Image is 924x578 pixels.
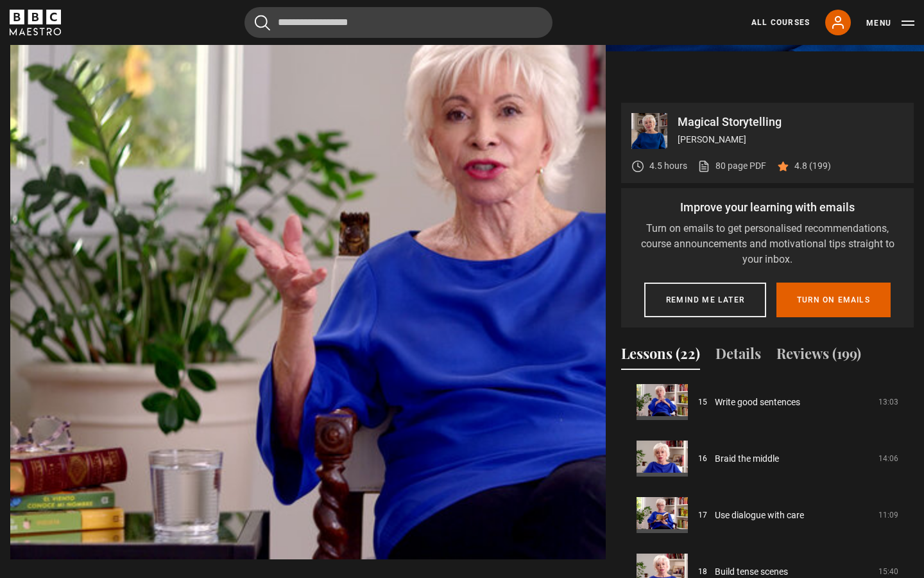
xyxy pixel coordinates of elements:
input: Search [244,7,552,38]
button: Details [715,343,761,370]
svg: BBC Maestro [10,10,61,35]
a: All Courses [751,17,810,28]
p: [PERSON_NAME] [678,133,903,146]
button: Submit the search query [255,15,270,31]
button: Toggle navigation [866,17,914,30]
p: Turn on emails to get personalised recommendations, course announcements and motivational tips st... [631,221,903,267]
p: Improve your learning with emails [631,198,903,216]
a: Use dialogue with care [715,509,804,522]
button: Lessons (22) [621,343,700,370]
button: Remind me later [644,283,766,317]
button: Turn on emails [776,283,891,317]
video-js: Video Player [10,103,606,438]
a: 80 page PDF [697,159,766,173]
p: 4.5 hours [649,159,687,173]
a: Braid the middle [715,452,779,466]
p: 4.8 (199) [794,159,831,173]
button: Reviews (199) [776,343,861,370]
a: Write good sentences [715,396,800,409]
p: Magical Storytelling [678,116,903,128]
